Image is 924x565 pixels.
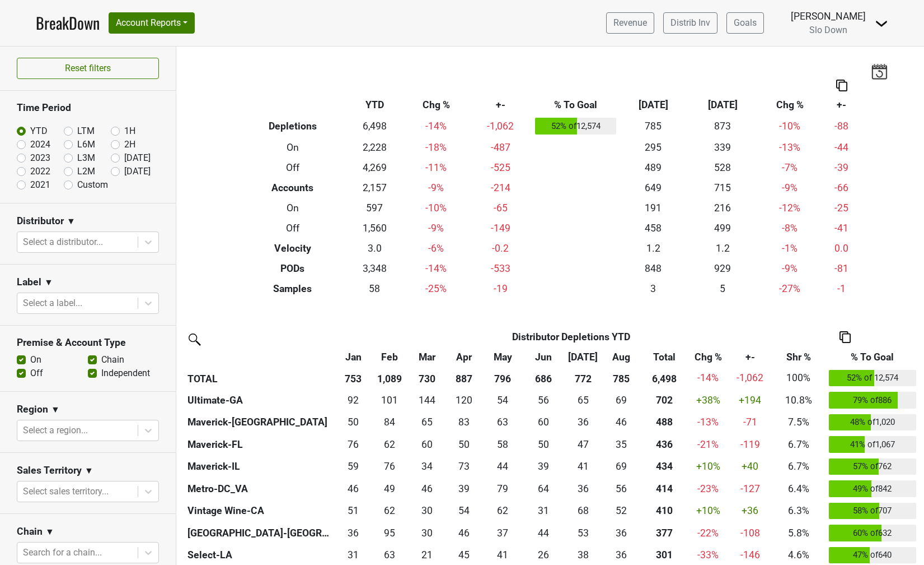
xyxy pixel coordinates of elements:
[688,198,757,218] td: 216
[604,393,638,407] div: 69
[602,433,641,456] td: 34.5
[85,464,93,478] span: ▼
[602,411,641,434] td: 45.916
[731,503,768,518] div: +36
[410,481,443,496] div: 46
[30,165,50,178] label: 2022
[687,347,729,367] th: Chg %: activate to sort column ascending
[407,522,445,544] td: 29.919
[345,279,404,299] td: 58
[335,411,371,434] td: 50.417
[875,17,888,30] img: Dropdown Menu
[335,367,371,390] th: 753
[371,522,407,544] td: 95.082
[485,503,520,518] div: 62
[185,500,335,522] th: Vintage Wine-CA
[30,151,50,165] label: 2023
[485,415,520,429] div: 63
[124,151,151,165] label: [DATE]
[602,522,641,544] td: 36
[822,238,861,258] td: 0.0
[757,218,822,238] td: -8 %
[822,158,861,178] td: -39
[604,459,638,474] div: 69
[604,503,638,518] div: 52
[644,415,685,429] div: 488
[602,456,641,478] td: 68.75
[737,372,763,383] span: -1,062
[335,347,371,367] th: Jan: activate to sort column ascending
[757,238,822,258] td: -1 %
[826,347,919,367] th: % To Goal: activate to sort column ascending
[407,347,445,367] th: Mar: activate to sort column ascending
[822,218,861,238] td: -41
[335,389,371,411] td: 91.5
[45,525,54,539] span: ▼
[101,353,124,367] label: Chain
[185,522,335,544] th: [GEOGRAPHIC_DATA]-[GEOGRAPHIC_DATA]
[51,403,60,416] span: ▼
[641,522,687,544] th: 376.509
[567,503,599,518] div: 68
[404,198,468,218] td: -10 %
[468,115,532,137] td: -1,062
[757,178,822,198] td: -9 %
[687,522,729,544] td: -22 %
[335,500,371,522] td: 51
[407,433,445,456] td: 59.5
[688,218,757,238] td: 499
[564,478,602,500] td: 35.584
[644,503,685,518] div: 410
[371,411,407,434] td: 84.084
[468,95,532,115] th: +-
[731,437,768,452] div: -119
[124,138,135,151] label: 2H
[124,165,151,178] label: [DATE]
[240,198,345,218] th: On
[482,389,523,411] td: 54.08
[619,178,688,198] td: 649
[30,138,50,151] label: 2024
[688,115,757,137] td: 873
[567,481,599,496] div: 36
[44,276,53,289] span: ▼
[240,115,345,137] th: Depletions
[407,389,445,411] td: 144.33
[641,411,687,434] th: 488.084
[410,393,443,407] div: 144
[822,137,861,158] td: -44
[526,393,561,407] div: 56
[526,459,561,474] div: 39
[468,258,532,279] td: -533
[482,456,523,478] td: 44
[468,218,532,238] td: -149
[446,500,482,522] td: 54
[688,158,757,178] td: 528
[404,218,468,238] td: -9 %
[374,503,405,518] div: 62
[757,95,822,115] th: Chg %
[757,137,822,158] td: -13 %
[526,481,561,496] div: 64
[688,137,757,158] td: 339
[523,456,564,478] td: 38.5
[17,404,48,415] h3: Region
[407,367,445,390] th: 730
[757,158,822,178] td: -7 %
[641,367,687,390] th: 6,498
[404,238,468,258] td: -6 %
[644,481,685,496] div: 414
[30,124,48,138] label: YTD
[871,63,888,79] img: last_updated_date
[567,415,599,429] div: 36
[731,393,768,407] div: +194
[338,503,368,518] div: 51
[17,58,159,79] button: Reset filters
[644,437,685,452] div: 436
[602,500,641,522] td: 52
[602,367,641,390] th: 785
[523,500,564,522] td: 31
[482,367,523,390] th: 796
[109,12,195,34] button: Account Reports
[468,279,532,299] td: -19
